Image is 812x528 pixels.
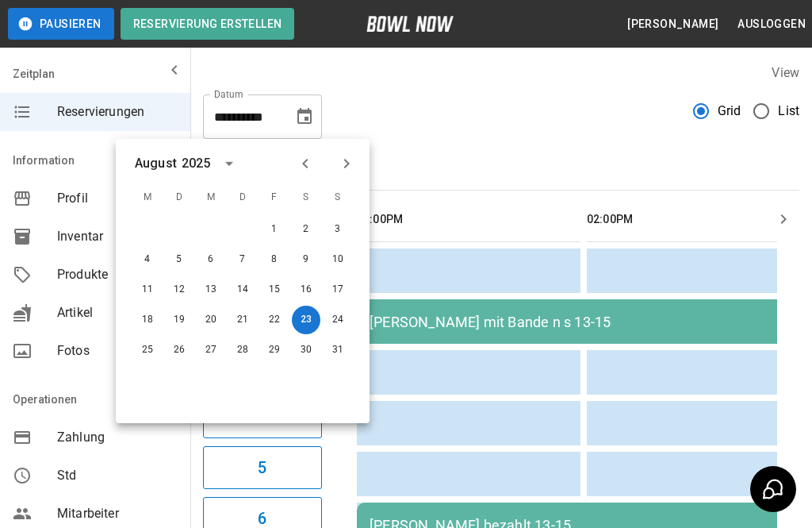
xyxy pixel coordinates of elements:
[260,276,289,304] button: 15. Aug. 2025
[133,182,162,214] span: M
[57,428,178,447] span: Zahlung
[57,303,178,322] span: Artikel
[57,102,178,121] span: Reservierungen
[324,182,352,214] span: S
[292,276,320,304] button: 16. Aug. 2025
[292,306,320,334] button: 23. Aug. 2025
[333,150,360,177] button: Next month
[57,341,178,360] span: Fotos
[289,101,320,133] button: Choose date, selected date is 23. Aug. 2025
[197,245,225,274] button: 6. Aug. 2025
[324,336,352,364] button: 31. Aug. 2025
[182,154,211,173] div: 2025
[133,336,162,364] button: 25. Aug. 2025
[370,314,801,330] div: [PERSON_NAME] mit Bande n s 13-15
[203,152,799,190] div: inventory tabs
[292,336,320,364] button: 30. Aug. 2025
[260,215,289,244] button: 1. Aug. 2025
[197,306,225,334] button: 20. Aug. 2025
[228,276,257,304] button: 14. Aug. 2025
[57,265,178,284] span: Produkte
[57,189,178,208] span: Profil
[197,182,225,214] span: M
[216,150,243,177] button: calendar view is open, switch to year view
[778,102,799,121] span: List
[292,150,319,177] button: Previous month
[133,245,162,274] button: 4. Aug. 2025
[8,8,114,40] button: Pausieren
[165,336,193,364] button: 26. Aug. 2025
[133,306,162,334] button: 18. Aug. 2025
[57,227,178,246] span: Inventar
[772,65,799,80] label: View
[203,446,322,489] button: 5
[228,336,257,364] button: 28. Aug. 2025
[197,276,225,304] button: 13. Aug. 2025
[324,245,352,274] button: 10. Aug. 2025
[324,276,352,304] button: 17. Aug. 2025
[357,197,580,242] th: 01:00PM
[731,10,812,39] button: Ausloggen
[121,8,295,40] button: Reservierung erstellen
[228,306,257,334] button: 21. Aug. 2025
[258,455,266,480] h6: 5
[587,197,810,242] th: 02:00PM
[621,10,725,39] button: [PERSON_NAME]
[228,182,257,214] span: D
[292,245,320,274] button: 9. Aug. 2025
[718,102,741,121] span: Grid
[292,215,320,244] button: 2. Aug. 2025
[135,154,177,173] div: August
[165,182,193,214] span: D
[292,182,320,214] span: S
[366,16,454,32] img: logo
[57,466,178,485] span: Std
[324,215,352,244] button: 3. Aug. 2025
[260,306,289,334] button: 22. Aug. 2025
[165,245,193,274] button: 5. Aug. 2025
[228,245,257,274] button: 7. Aug. 2025
[260,336,289,364] button: 29. Aug. 2025
[260,182,289,214] span: F
[165,276,193,304] button: 12. Aug. 2025
[260,245,289,274] button: 8. Aug. 2025
[133,276,162,304] button: 11. Aug. 2025
[197,336,225,364] button: 27. Aug. 2025
[165,306,193,334] button: 19. Aug. 2025
[324,306,352,334] button: 24. Aug. 2025
[57,504,178,523] span: Mitarbeiter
